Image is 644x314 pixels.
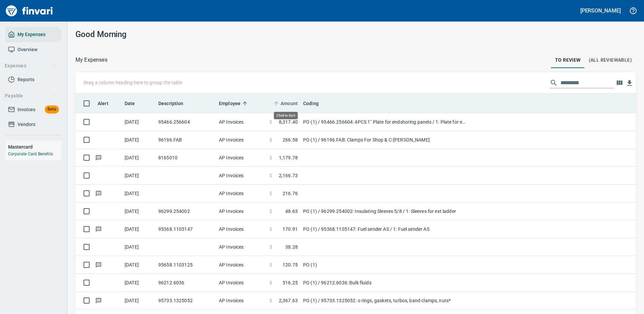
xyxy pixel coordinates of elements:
[125,99,144,107] span: Date
[156,202,216,220] td: 96299.254002
[300,131,469,149] td: PO (1) / 96196.FAB: Clamps For Shop & C-[PERSON_NAME]
[5,62,56,70] span: Expenses
[5,72,62,87] a: Reports
[18,105,35,114] span: Invoices
[303,99,319,107] span: Coding
[269,136,272,143] span: $
[216,220,267,238] td: AP Invoices
[18,120,35,129] span: Vendors
[5,27,62,42] a: My Expenses
[8,143,62,151] h6: Mastercard
[216,292,267,310] td: AP Invoices
[216,185,267,202] td: AP Invoices
[156,220,216,238] td: 95368.1105147
[2,60,58,72] button: Expenses
[300,220,469,238] td: PO (1) / 95368.1105147: Fuel sender AS / 1: Fuel sender AS
[122,202,156,220] td: [DATE]
[219,99,240,107] span: Employee
[281,99,298,107] span: Amount
[279,119,298,125] span: 8,317.40
[624,78,635,88] button: Download Table
[45,105,59,113] span: Beta
[18,30,45,39] span: My Expenses
[589,56,632,64] span: (All Reviewable)
[156,256,216,274] td: 95658.1103125
[269,154,272,161] span: $
[300,113,469,131] td: PO (1) / 95466.256604: 4PCS 1" Plate for endshoring panels / 1: Plate for end shoring panels
[216,238,267,256] td: AP Invoices
[580,7,621,14] h5: [PERSON_NAME]
[122,149,156,167] td: [DATE]
[269,119,272,125] span: $
[269,190,272,197] span: $
[269,261,272,268] span: $
[216,113,267,131] td: AP Invoices
[300,256,469,274] td: PO (1)
[269,172,272,179] span: $
[95,227,102,231] span: Has messages
[269,226,272,232] span: $
[303,99,327,107] span: Coding
[614,78,624,88] button: Choose columns to display
[122,256,156,274] td: [DATE]
[98,99,117,107] span: Alert
[122,167,156,185] td: [DATE]
[122,113,156,131] td: [DATE]
[98,99,108,107] span: Alert
[122,238,156,256] td: [DATE]
[285,244,298,250] span: 38.28
[283,226,298,232] span: 170.91
[156,149,216,167] td: 8165010
[300,202,469,220] td: PO (1) / 96299.254002: Insulating Sleeves 5/8 / 1: Sleeves for ext ladder
[279,154,298,161] span: 1,179.78
[269,244,272,250] span: $
[216,202,267,220] td: AP Invoices
[216,274,267,292] td: AP Invoices
[269,279,272,286] span: $
[75,56,107,64] nav: breadcrumb
[283,190,298,197] span: 216.76
[95,298,102,303] span: Has messages
[75,30,252,39] h3: Good Morning
[216,149,267,167] td: AP Invoices
[122,274,156,292] td: [DATE]
[300,274,469,292] td: PO (1) / 96212.6036: Bulk fluids
[283,279,298,286] span: 516.25
[95,155,102,160] span: Has messages
[75,56,107,64] p: My Expenses
[300,292,469,310] td: PO (1) / 95733.1325052: o rings, gaskets, turbos, band clamps, nuts*
[156,131,216,149] td: 96196.FAB
[269,208,272,215] span: $
[216,256,267,274] td: AP Invoices
[95,191,102,195] span: Has messages
[122,185,156,202] td: [DATE]
[18,75,34,84] span: Reports
[283,261,298,268] span: 120.75
[156,292,216,310] td: 95733.1325052
[5,42,62,57] a: Overview
[216,131,267,149] td: AP Invoices
[219,99,249,107] span: Employee
[285,208,298,215] span: 48.63
[18,45,37,54] span: Overview
[122,292,156,310] td: [DATE]
[8,152,53,156] a: Corporate Card Benefits
[158,99,192,107] span: Description
[4,3,55,19] a: Finvari
[122,131,156,149] td: [DATE]
[84,79,182,86] p: Drag a column heading here to group the table
[122,220,156,238] td: [DATE]
[216,167,267,185] td: AP Invoices
[2,90,58,102] button: Payable
[5,117,62,132] a: Vendors
[555,56,581,64] span: To Review
[272,99,298,107] span: Amount
[5,92,56,100] span: Payable
[283,136,298,143] span: 266.58
[95,262,102,267] span: Has messages
[156,113,216,131] td: 95466.256604
[125,99,135,107] span: Date
[279,297,298,304] span: 2,367.63
[279,172,298,179] span: 2,166.73
[158,99,184,107] span: Description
